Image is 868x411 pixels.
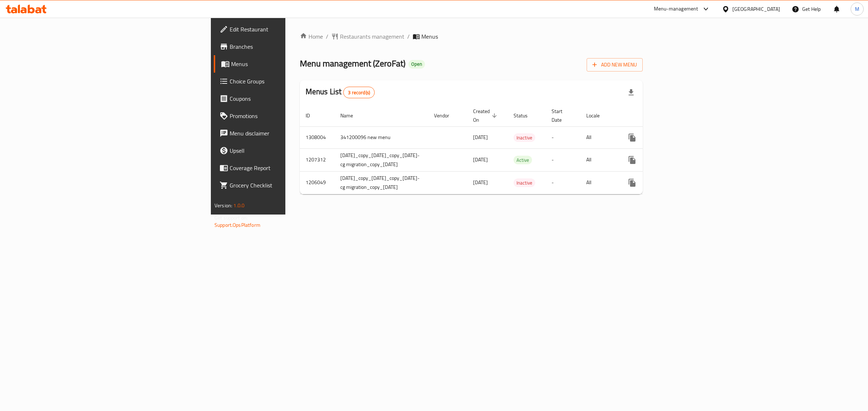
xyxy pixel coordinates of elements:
span: Edit Restaurant [230,25,350,34]
a: Coupons [214,90,356,107]
td: [DATE]_copy_[DATE]_copy_[DATE]-cg migration_copy_[DATE] [335,171,428,194]
a: Menu disclaimer [214,125,356,142]
td: [DATE]_copy_[DATE]_copy_[DATE]-cg migration_copy_[DATE] [335,148,428,171]
h2: Menus List [306,86,375,98]
span: Branches [230,42,350,51]
div: Inactive [514,133,535,142]
span: Restaurants management [340,32,404,41]
button: more [624,129,641,146]
nav: breadcrumb [300,32,643,41]
span: 1.0.0 [233,201,244,210]
a: Upsell [214,142,356,159]
a: Choice Groups [214,73,356,90]
td: - [546,126,580,148]
th: Actions [618,105,699,127]
a: Edit Restaurant [214,21,356,38]
td: - [546,171,580,194]
span: Grocery Checklist [230,181,350,190]
span: Choice Groups [230,77,350,86]
a: Menus [214,55,356,73]
span: Inactive [514,134,535,142]
div: [GEOGRAPHIC_DATA] [732,5,780,13]
span: ID [306,111,319,120]
td: - [546,148,580,171]
span: Locale [586,111,609,120]
td: 341200096 new menu [335,126,428,148]
div: Total records count [343,87,375,98]
span: Version: [214,201,232,210]
span: Upsell [230,146,350,155]
a: Promotions [214,107,356,125]
span: Menu disclaimer [230,129,350,138]
span: Add New Menu [592,60,637,69]
a: Restaurants management [331,32,404,41]
span: Menu management ( ZeroFat ) [300,55,405,72]
a: Support.OpsPlatform [214,220,260,230]
button: Change Status [641,151,658,169]
table: enhanced table [300,105,699,194]
span: M [855,5,859,13]
button: Change Status [641,174,658,191]
span: Name [340,111,362,120]
div: Open [408,60,425,69]
button: more [624,174,641,191]
span: Menus [231,60,350,68]
span: Get support on: [214,213,248,222]
span: [DATE] [473,178,488,187]
span: Inactive [514,179,535,187]
a: Branches [214,38,356,55]
span: Open [408,61,425,67]
span: Created On [473,107,499,124]
button: more [624,151,641,169]
div: Menu-management [654,5,698,13]
td: All [580,171,618,194]
td: All [580,126,618,148]
span: Start Date [552,107,572,124]
button: Add New Menu [587,58,643,72]
span: Promotions [230,112,350,120]
button: Change Status [641,129,658,146]
div: Export file [622,84,640,101]
span: Coupons [230,94,350,103]
span: Vendor [434,111,459,120]
a: Grocery Checklist [214,177,356,194]
span: Status [514,111,537,120]
span: [DATE] [473,155,488,164]
span: 3 record(s) [344,89,374,96]
span: Menus [421,32,438,41]
span: Active [514,156,532,164]
a: Coverage Report [214,159,356,177]
li: / [407,32,410,41]
span: Coverage Report [230,164,350,172]
td: All [580,148,618,171]
span: [DATE] [473,133,488,142]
